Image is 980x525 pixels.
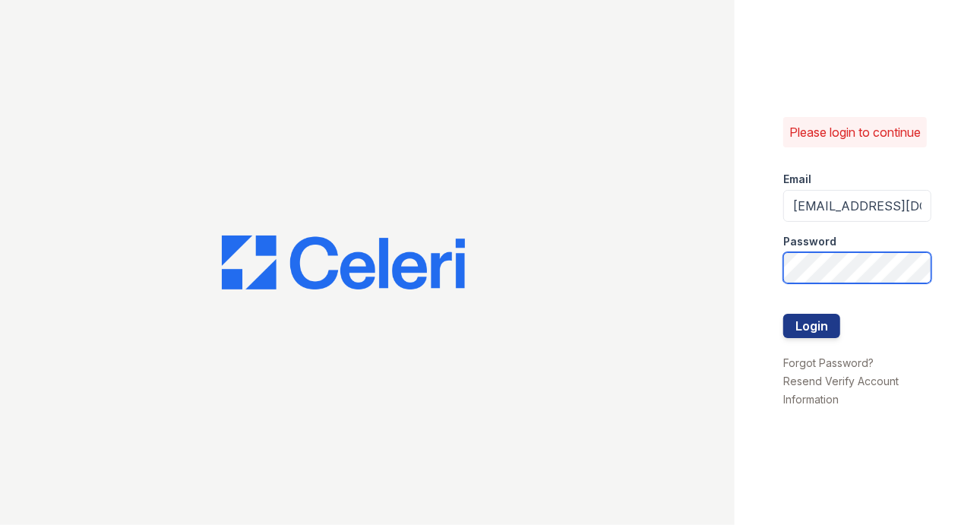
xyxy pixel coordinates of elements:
[783,375,899,406] a: Resend Verify Account Information
[783,234,836,249] label: Password
[783,172,811,187] label: Email
[783,314,840,338] button: Login
[789,123,921,141] p: Please login to continue
[222,236,465,290] img: CE_Logo_Blue-a8612792a0a2168367f1c8372b55b34899dd931a85d93a1a3d3e32e68fde9ad4.png
[783,356,874,369] a: Forgot Password?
